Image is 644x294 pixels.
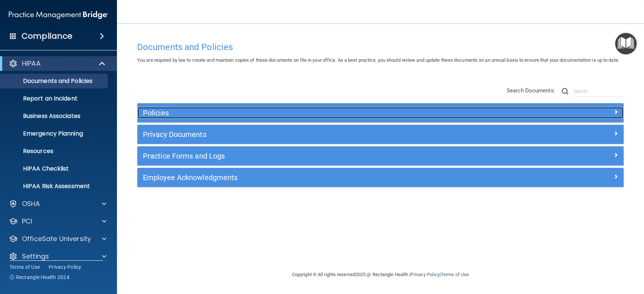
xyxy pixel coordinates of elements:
[574,86,624,97] input: Search
[22,217,32,226] p: PCI
[137,42,624,52] h4: Documents and Policies
[247,263,514,286] div: Copyright © All rights reserved 2025 @ Rectangle Health | |
[143,107,618,119] a: Policies
[143,109,497,117] h5: Policies
[143,172,618,183] a: Employee Acknowledgments
[9,8,108,22] img: PMB logo
[143,173,497,182] h5: Employee Acknowledgments
[9,252,106,261] a: Settings
[9,59,106,68] a: HIPAA
[10,274,69,281] span: Ⓒ Rectangle Health 2024
[562,88,568,95] img: ic-search.3b580494.png
[410,272,439,277] a: Privacy Policy
[137,57,619,63] span: You are required by law to create and maintain copies of these documents on file in your office. ...
[22,252,49,261] p: Settings
[49,263,82,271] a: Privacy Policy
[5,95,105,102] p: Report an Incident
[143,150,618,162] a: Practice Forms and Logs
[5,183,105,190] p: HIPAA Risk Assessment
[615,33,637,54] button: Open Resource Center
[143,130,497,138] h5: Privacy Documents
[441,272,469,277] a: Terms of Use
[22,199,40,208] p: OSHA
[143,129,618,140] a: Privacy Documents
[22,59,41,68] p: HIPAA
[9,217,106,226] a: PCI
[5,77,105,85] p: Documents and Policies
[5,130,105,137] p: Emergency Planning
[9,199,106,208] a: OSHA
[143,152,497,160] h5: Practice Forms and Logs
[10,263,40,271] a: Terms of Use
[22,234,91,243] p: OfficeSafe University
[5,165,105,172] p: HIPAA Checklist
[9,234,106,243] a: OfficeSafe University
[507,87,555,94] span: Search Documents:
[5,112,105,120] p: Business Associates
[5,148,105,155] p: Resources
[22,31,72,41] h4: Compliance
